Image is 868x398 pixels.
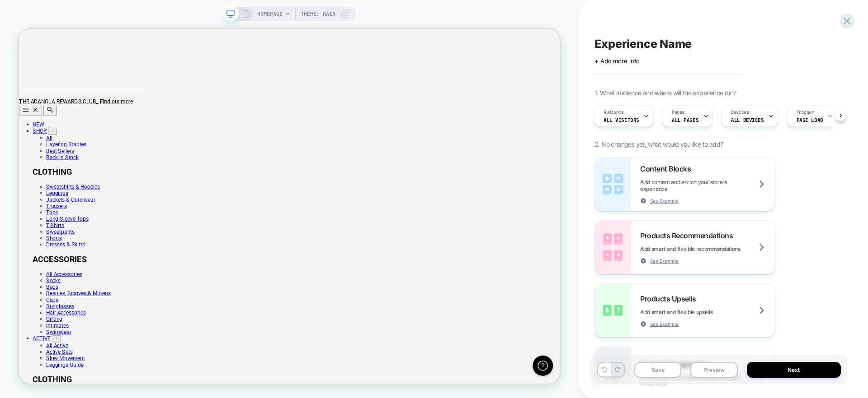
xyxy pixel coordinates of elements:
[301,7,335,21] span: Theme: MAIN
[650,321,679,327] span: See Example
[18,132,37,140] a: SHOP
[36,383,58,391] a: Gifting
[36,206,108,215] a: Sweatshirts & Hoodies
[690,362,737,378] button: Preview
[36,340,52,348] a: Bags
[640,164,695,173] span: Content Blocks
[747,362,841,378] button: Next
[36,323,84,331] a: All Accessories
[731,117,764,123] span: ALL DEVICES
[731,109,749,116] span: Devices
[36,275,57,283] a: Shorts
[594,37,692,51] span: Experience Name
[604,109,624,116] span: Audience
[650,258,679,264] span: See Example
[36,241,52,249] a: Tops
[36,215,66,223] a: Leggings
[594,57,640,65] span: + Add more info
[797,117,823,123] span: Page Load
[640,309,735,315] span: Add smart and flexible upsells
[36,223,102,232] a: Jackets & Outerwear
[257,7,283,21] span: HOMEPAGE
[594,140,723,148] span: 2. No changes yet, what would you like to add?
[594,89,736,97] span: 1. What audience and where will the experience run?
[36,232,64,241] a: Trousers
[36,374,89,383] a: Hair Accessories
[797,109,814,116] span: Trigger
[640,179,775,192] span: Add content and enrich your store's experience
[18,123,33,132] a: NEW
[36,266,74,275] a: Sweatpants
[672,117,698,123] span: ALL PAGES
[36,283,88,292] a: Dresses & Skirts
[640,231,737,240] span: Products Recommendations
[36,366,73,374] a: Sunglasses
[604,117,639,123] span: All Visitors
[640,245,763,252] span: Add smart and flexible recommendations
[36,331,56,340] a: Socks
[36,258,60,266] a: T-Shirts
[18,185,721,197] h2: CLOTHING
[36,167,80,176] a: Back in Stock
[36,141,44,150] a: All
[36,348,122,357] a: Beanies, Scarves & Mittens
[18,301,721,314] h2: ACCESSORIES
[672,109,684,116] span: Pages
[640,294,700,303] span: Products Upsells
[36,357,52,366] a: Caps
[36,249,93,258] a: Long Sleeve Tops
[650,198,679,204] span: See Example
[634,362,681,378] button: Save
[36,150,90,158] a: Layering Staples
[36,158,73,167] a: Best Sellers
